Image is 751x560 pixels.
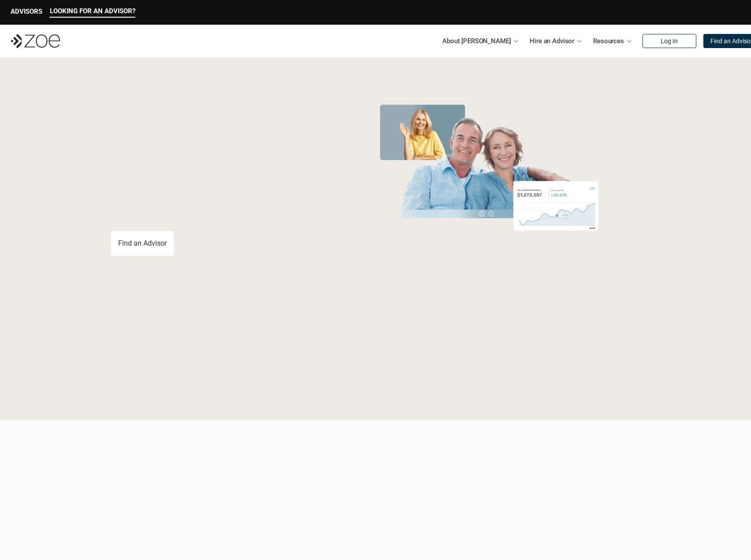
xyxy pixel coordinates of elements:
[111,97,307,131] span: Grow Your Wealth
[661,37,678,45] p: Log In
[50,7,135,15] p: LOOKING FOR AN ADVISOR?
[367,249,612,254] em: The information in the visuals above is for illustrative purposes only and does not represent an ...
[111,199,339,220] p: You deserve an advisor you can trust. [PERSON_NAME], hire, and invest with vetted, fiduciary, fin...
[442,34,511,48] p: About [PERSON_NAME]
[118,239,167,247] p: Find an Advisor
[643,34,696,48] a: Log In
[111,127,289,190] span: with a Financial Advisor
[11,7,42,15] p: ADVISORS
[593,34,624,48] p: Resources
[21,346,730,378] p: Loremipsum: *DolOrsi Ametconsecte adi Eli Seddoeius tem inc utlaboreet. Dol 6136 MagNaal Enimadmi...
[530,34,574,48] p: Hire an Advisor
[111,231,174,256] a: Find an Advisor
